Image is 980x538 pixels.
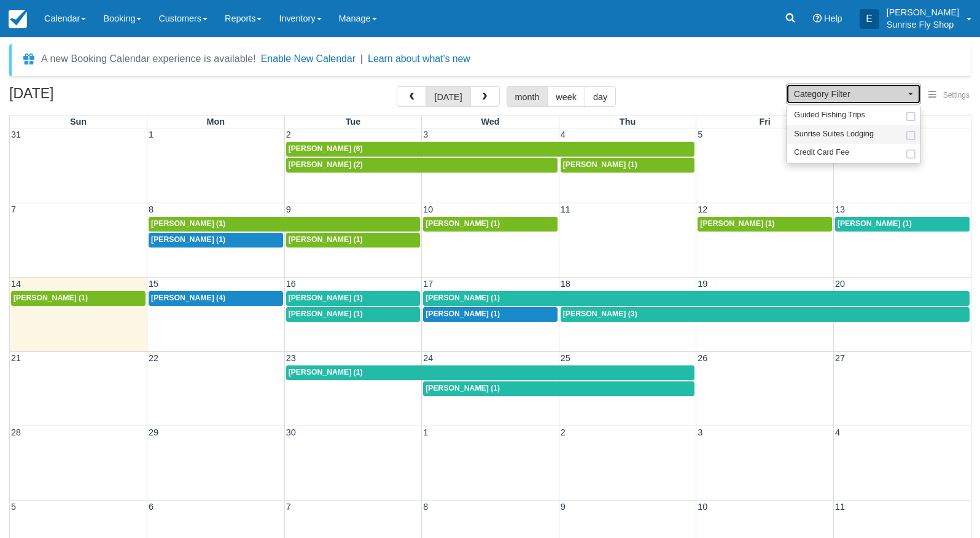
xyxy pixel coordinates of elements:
[696,427,704,437] span: 3
[10,353,22,363] span: 21
[147,502,155,512] span: 6
[207,117,225,127] span: Mon
[147,130,155,139] span: 1
[286,291,421,306] a: [PERSON_NAME] (1)
[285,502,292,512] span: 7
[147,353,160,363] span: 22
[860,9,879,29] div: E
[426,219,500,228] span: [PERSON_NAME] (1)
[698,217,832,232] a: [PERSON_NAME] (1)
[838,219,912,228] span: [PERSON_NAME] (1)
[921,87,977,104] button: Settings
[507,86,548,107] button: month
[422,130,429,139] span: 3
[286,158,558,173] a: [PERSON_NAME] (2)
[10,279,22,289] span: 14
[834,279,846,289] span: 20
[547,86,585,107] button: week
[794,110,865,121] span: Guided Fishing Trips
[620,117,636,127] span: Thu
[285,353,297,363] span: 23
[286,233,421,248] a: [PERSON_NAME] (1)
[285,427,297,437] span: 30
[834,502,846,512] span: 11
[346,117,361,127] span: Tue
[824,14,842,23] span: Help
[422,353,434,363] span: 24
[559,502,567,512] span: 9
[289,144,363,153] span: [PERSON_NAME] (6)
[286,365,695,380] a: [PERSON_NAME] (1)
[423,307,558,322] a: [PERSON_NAME] (1)
[11,291,146,306] a: [PERSON_NAME] (1)
[285,205,292,214] span: 9
[561,307,970,322] a: [PERSON_NAME] (3)
[10,502,17,512] span: 5
[422,279,434,289] span: 17
[700,219,774,228] span: [PERSON_NAME] (1)
[794,147,849,158] span: Credit Card Fee
[422,502,429,512] span: 8
[151,235,225,244] span: [PERSON_NAME] (1)
[696,130,704,139] span: 5
[943,91,970,99] span: Settings
[149,217,420,232] a: [PERSON_NAME] (1)
[563,310,637,318] span: [PERSON_NAME] (3)
[70,117,87,127] span: Sun
[696,353,709,363] span: 26
[559,279,572,289] span: 18
[368,53,470,64] a: Learn about what's new
[10,130,22,139] span: 31
[563,160,637,169] span: [PERSON_NAME] (1)
[559,427,567,437] span: 2
[285,279,297,289] span: 16
[286,307,421,322] a: [PERSON_NAME] (1)
[426,310,500,318] span: [PERSON_NAME] (1)
[426,294,500,302] span: [PERSON_NAME] (1)
[289,294,363,302] span: [PERSON_NAME] (1)
[559,130,567,139] span: 4
[426,384,500,392] span: [PERSON_NAME] (1)
[887,18,959,31] p: Sunrise Fly Shop
[360,53,363,64] span: |
[10,205,17,214] span: 7
[422,427,429,437] span: 1
[696,502,709,512] span: 10
[9,10,27,28] img: checkfront-main-nav-mini-logo.png
[559,353,572,363] span: 25
[289,368,363,376] span: [PERSON_NAME] (1)
[149,291,283,306] a: [PERSON_NAME] (4)
[559,205,572,214] span: 11
[561,158,695,173] a: [PERSON_NAME] (1)
[786,84,921,104] button: Category Filter
[289,310,363,318] span: [PERSON_NAME] (1)
[834,353,846,363] span: 27
[422,205,434,214] span: 10
[696,205,709,214] span: 12
[289,160,363,169] span: [PERSON_NAME] (2)
[834,427,841,437] span: 4
[887,6,959,18] p: [PERSON_NAME]
[10,427,22,437] span: 28
[426,86,470,107] button: [DATE]
[423,217,558,232] a: [PERSON_NAME] (1)
[834,205,846,214] span: 13
[423,291,970,306] a: [PERSON_NAME] (1)
[151,219,225,228] span: [PERSON_NAME] (1)
[794,129,874,140] span: Sunrise Suites Lodging
[585,86,616,107] button: day
[481,117,499,127] span: Wed
[696,279,709,289] span: 19
[147,427,160,437] span: 29
[759,117,770,127] span: Fri
[147,279,160,289] span: 15
[14,294,88,302] span: [PERSON_NAME] (1)
[261,53,356,65] button: Enable New Calendar
[151,294,225,302] span: [PERSON_NAME] (4)
[813,14,822,23] i: Help
[289,235,363,244] span: [PERSON_NAME] (1)
[794,88,905,100] span: Category Filter
[423,381,694,396] a: [PERSON_NAME] (1)
[835,217,970,232] a: [PERSON_NAME] (1)
[286,142,695,157] a: [PERSON_NAME] (6)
